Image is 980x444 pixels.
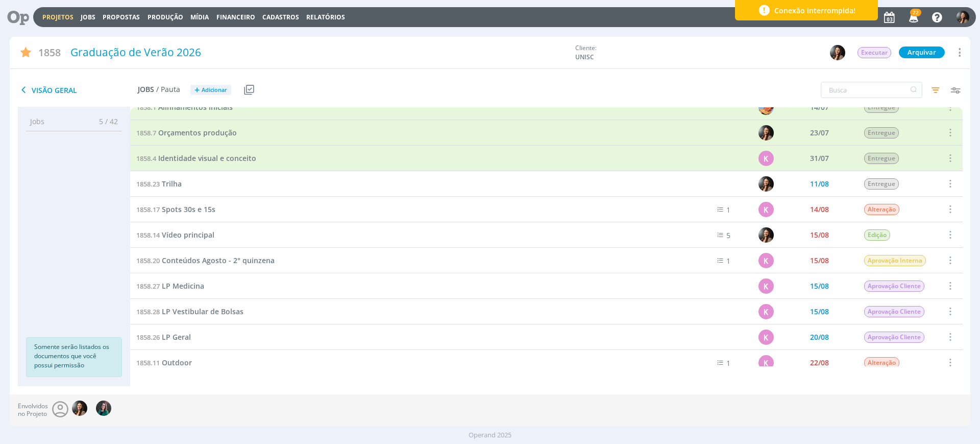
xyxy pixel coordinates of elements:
div: 20/08 [810,334,829,341]
div: 15/08 [810,231,829,239]
button: Relatórios [303,13,348,21]
button: Executar [857,46,892,59]
span: Visão Geral [18,84,138,96]
button: Propostas [100,13,143,21]
p: Somente serão listados os documentos que você possui permissão [34,342,114,370]
div: 15/08 [810,257,829,264]
button: Mídia [187,13,212,21]
span: 1858.7 [136,128,156,137]
span: Envolvidos no Projeto [18,403,48,417]
a: Projetos [42,13,73,21]
span: Jobs [30,116,44,127]
span: 1858.26 [136,333,160,342]
button: Cadastros [259,13,302,21]
span: Propostas [103,13,140,21]
span: 1858.11 [136,358,160,367]
span: 1858.28 [136,307,160,316]
a: 1858.27LP Medicina [136,281,204,292]
div: 14/07 [810,104,829,111]
button: Produção [144,13,186,21]
span: Entregue [864,153,899,164]
button: B [829,44,846,61]
div: K [758,330,774,345]
span: UNISC [575,53,652,62]
a: Produção [148,13,183,21]
button: Financeiro [213,13,258,21]
div: 23/07 [810,129,829,136]
span: Cadastros [262,13,299,21]
span: Adicionar [202,87,227,94]
a: 1858.26LP Geral [136,332,191,343]
span: Entregue [864,178,899,190]
input: Busca [821,82,922,98]
span: 1 [726,205,730,215]
a: 1858.20Conteúdos Agosto - 2° quinzena [136,255,275,266]
a: Mídia [190,13,209,21]
span: Aprovação Cliente [864,332,924,343]
div: 15/08 [810,308,829,315]
a: 1858.17Spots 30s e 15s [136,204,215,215]
a: 1858.11Outdoor [136,357,192,368]
a: 1858.7Orçamentos produção [136,127,237,138]
div: 31/07 [810,155,829,162]
button: 22 [902,8,923,27]
span: 1858.27 [136,282,160,291]
span: / Pauta [156,85,180,94]
span: 1 [726,358,730,368]
img: B [758,125,774,141]
span: LP Vestibular de Bolsas [162,307,243,316]
a: 1858.4Identidade visual e conceito [136,153,256,164]
span: 1858.20 [136,256,160,265]
span: Spots 30s e 15s [162,204,215,214]
span: 5 [726,230,730,240]
div: K [758,304,774,319]
div: 11/08 [810,180,829,188]
span: 1858 [38,45,61,60]
a: 1858.23Trilha [136,178,182,190]
img: B [830,45,845,60]
span: Conteúdos Agosto - 2° quinzena [162,255,275,265]
span: Alteração [864,204,899,215]
span: Identidade visual e conceito [158,153,256,163]
span: Orçamentos produção [158,128,237,137]
a: 1858.28LP Vestibular de Bolsas [136,306,243,317]
span: 1858.1 [136,103,156,112]
span: 5 / 42 [91,116,118,127]
button: Jobs [78,13,99,21]
a: 1858.14Vídeo principal [136,229,214,241]
span: + [194,85,200,96]
span: Alteração [864,357,899,368]
div: K [758,278,774,294]
div: K [758,355,774,370]
a: Jobs [81,13,95,21]
img: B [72,401,87,416]
span: Conexão interrompida! [774,5,855,16]
button: Projetos [39,13,77,21]
div: Graduação de Verão 2026 [67,41,570,64]
span: 1 [726,256,730,266]
button: B [956,8,970,26]
span: Aprovação Cliente [864,281,924,292]
span: Aprovação Interna [864,255,926,266]
span: 1858.4 [136,154,156,163]
span: Alinhamentos iniciais [158,102,233,112]
button: +Adicionar [190,85,231,96]
img: B [758,176,774,192]
button: Arquivar [899,46,945,58]
span: Entregue [864,127,899,138]
div: 22/08 [810,359,829,366]
span: 1858.17 [136,205,160,214]
div: Cliente: [575,43,805,62]
span: Edição [864,229,890,241]
div: 14/08 [810,206,829,213]
div: K [758,202,774,217]
span: Vídeo principal [162,230,214,240]
span: LP Geral [162,332,191,342]
span: LP Medicina [162,281,204,291]
span: Jobs [138,85,154,94]
span: 1858.14 [136,230,160,240]
span: 22 [910,9,921,16]
span: Aprovação Cliente [864,306,924,317]
img: B [957,11,969,24]
img: R [96,401,111,416]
